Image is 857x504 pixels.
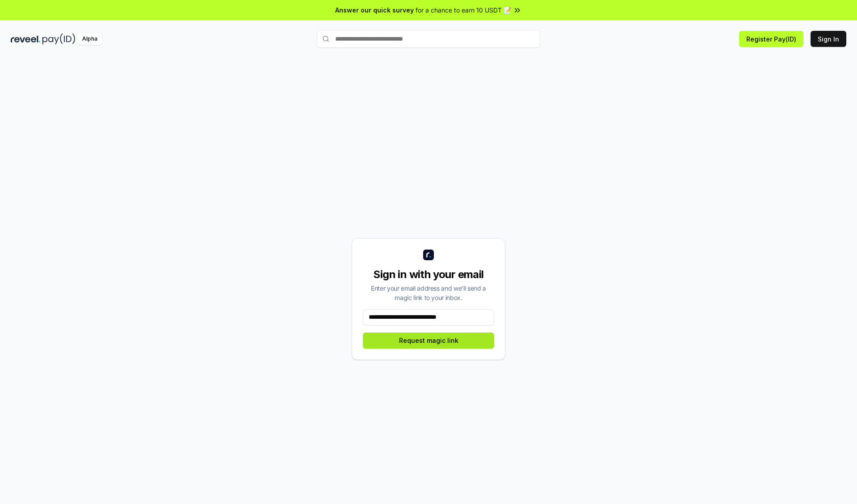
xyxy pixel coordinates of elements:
button: Sign In [811,31,846,47]
div: Enter your email address and we’ll send a magic link to your inbox. [363,283,494,302]
img: reveel_dark [11,33,41,45]
button: Register Pay(ID) [739,31,803,47]
span: for a chance to earn 10 USDT 📝 [416,5,511,15]
button: Request magic link [363,333,494,349]
span: Answer our quick survey [335,5,414,15]
img: logo_small [423,250,434,260]
div: Alpha [77,33,102,45]
img: pay_id [42,33,75,45]
div: Sign in with your email [363,267,494,282]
